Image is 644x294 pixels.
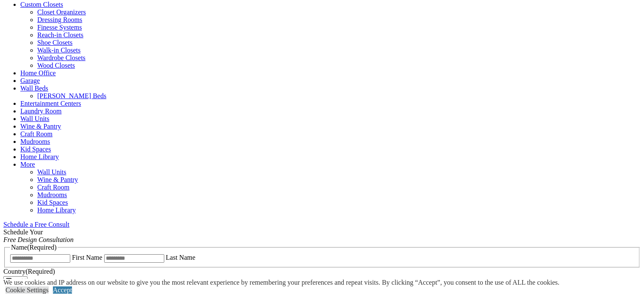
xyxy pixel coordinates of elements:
a: More menu text will display only on big screen [20,161,35,168]
a: Finesse Systems [37,24,82,31]
a: Home Library [20,153,59,160]
a: [PERSON_NAME] Beds [37,92,106,99]
span: (Required) [27,244,56,251]
a: Wall Beds [20,85,48,92]
label: Country [3,268,55,275]
span: Schedule Your [3,228,74,243]
a: Wood Closets [37,62,75,69]
a: Home Library [37,206,76,214]
a: Schedule a Free Consult (opens a dropdown menu) [3,221,69,228]
a: Cookie Settings [6,286,49,294]
label: Last Name [166,254,196,261]
a: Mudrooms [37,191,67,198]
label: First Name [72,254,102,261]
legend: Name [10,244,58,251]
a: Wardrobe Closets [37,54,86,61]
a: Shoe Closets [37,39,72,46]
a: Garage [20,77,40,84]
a: Wine & Pantry [20,123,61,130]
a: Wall Units [20,115,49,122]
a: Wall Units [37,168,66,176]
a: Laundry Room [20,107,61,115]
a: Home Office [20,69,56,77]
a: Walk-in Closets [37,47,80,54]
a: Entertainment Centers [20,100,81,107]
a: Custom Closets [20,1,63,8]
div: We use cookies and IP address on our website to give you the most relevant experience by remember... [3,279,559,286]
a: Accept [53,286,72,294]
a: Craft Room [37,184,69,191]
a: Kid Spaces [37,199,68,206]
a: Reach-in Closets [37,31,83,38]
em: Free Design Consultation [3,236,74,243]
a: Craft Room [20,130,53,137]
a: Dressing Rooms [37,16,82,23]
a: Kid Spaces [20,146,51,153]
a: Mudrooms [20,138,50,145]
a: Wine & Pantry [37,176,78,183]
span: (Required) [25,268,55,275]
a: Closet Organizers [37,8,86,16]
